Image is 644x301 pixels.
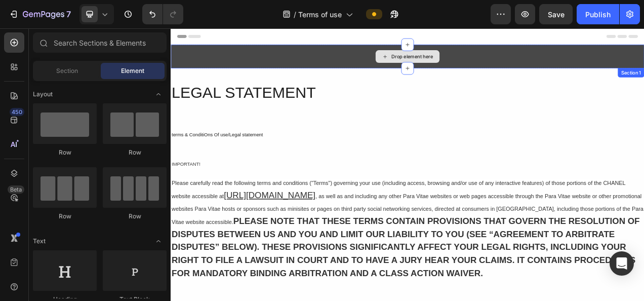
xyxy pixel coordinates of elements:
span: , as well as and including any other Para Vitae websites or web pages accessible through the Para... [1,211,607,252]
iframe: Design area [171,28,644,301]
span: Please carefully read the following terms and conditions ("Terms") governing your use (including ... [1,194,584,219]
div: Open Intercom Messenger [610,251,634,276]
div: Publish [585,9,611,20]
span: / [294,9,296,20]
div: Row [103,212,167,221]
button: 7 [4,4,75,24]
div: Row [33,212,97,221]
p: 7 [66,8,71,20]
button: Publish [577,4,619,24]
div: Section 1 [576,52,606,61]
span: Terms of use [298,9,342,20]
a: [URL][DOMAIN_NAME] [68,207,185,220]
span: Save [548,10,565,19]
div: 450 [10,108,24,116]
div: Undo/Redo [142,4,183,24]
div: Row [103,148,167,157]
span: Text [33,237,46,246]
span: Layout [33,90,53,99]
span: Toggle open [150,233,167,249]
span: Toggle open [150,86,167,102]
div: Drop element here [283,32,337,40]
div: Beta [8,185,24,194]
div: Row [33,148,97,157]
button: Save [539,4,573,24]
input: Search Sections & Elements [33,32,167,53]
span: Section [56,66,78,76]
span: Element [121,66,144,76]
